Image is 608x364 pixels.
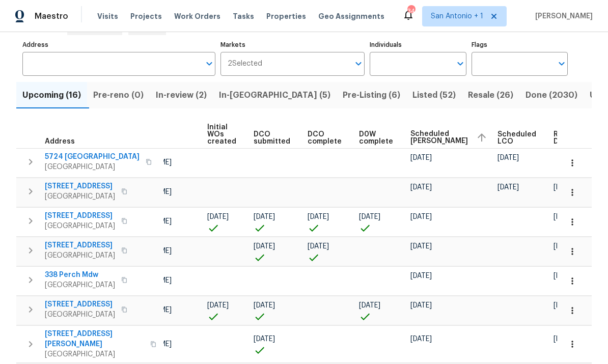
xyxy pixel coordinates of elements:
span: Done (2030) [526,88,577,102]
span: [GEOGRAPHIC_DATA] [45,250,115,261]
span: [DATE] [554,213,575,220]
span: [DATE] [554,335,575,343]
span: [DATE] [410,243,432,250]
span: [PERSON_NAME] [531,11,593,21]
span: [DATE] [410,272,432,279]
span: [DATE] [254,213,275,220]
div: 34 [407,6,414,16]
span: Projects [130,11,162,21]
span: 338 Perch Mdw [45,270,115,280]
span: [GEOGRAPHIC_DATA] [45,191,115,202]
span: [GEOGRAPHIC_DATA] [45,310,115,320]
span: Visits [97,11,118,21]
span: [STREET_ADDRESS] [45,211,115,221]
span: [DATE] [410,184,432,191]
span: [GEOGRAPHIC_DATA] [45,349,144,359]
span: DCO submitted [254,131,290,145]
span: Scheduled [PERSON_NAME] [410,130,468,145]
span: [DATE] [410,154,432,161]
button: Open [555,57,569,71]
span: [GEOGRAPHIC_DATA] [45,280,115,290]
label: Individuals [370,42,466,48]
span: Pre-reno (0) [93,88,144,102]
label: Markets [220,42,365,48]
span: Address [45,138,75,145]
button: Open [202,57,216,71]
span: [DATE] [254,302,275,309]
span: Resale (26) [468,88,513,102]
span: [DATE] [254,243,275,250]
span: Geo Assignments [318,11,384,21]
label: Flags [472,42,568,48]
span: [DATE] [554,272,575,279]
span: D0W complete [359,131,393,145]
span: [STREET_ADDRESS] [45,240,115,250]
span: [DATE] [308,243,329,250]
span: Maestro [35,11,68,21]
button: Open [351,57,366,71]
span: DCO complete [308,131,342,145]
span: [STREET_ADDRESS] [45,181,115,191]
span: [DATE] [554,302,575,309]
span: [DATE] [359,213,380,220]
span: 2 Selected [228,60,262,68]
span: Tasks [233,13,254,20]
span: [STREET_ADDRESS] [45,299,115,310]
span: In-[GEOGRAPHIC_DATA] (5) [219,88,330,102]
span: Work Orders [174,11,220,21]
span: Scheduled LCO [498,131,536,145]
span: Upcoming (16) [22,88,81,102]
span: [DATE] [410,213,432,220]
label: Address [22,42,215,48]
span: Properties [266,11,306,21]
span: [DATE] [498,184,519,191]
span: Pre-Listing (6) [343,88,400,102]
button: Open [453,57,467,71]
span: San Antonio + 1 [431,11,483,21]
span: [GEOGRAPHIC_DATA] [45,221,115,231]
span: [STREET_ADDRESS][PERSON_NAME] [45,329,144,349]
span: [DATE] [410,335,432,343]
span: 5724 [GEOGRAPHIC_DATA] [45,152,140,162]
span: [DATE] [554,184,575,191]
span: [DATE] [207,302,229,309]
span: [GEOGRAPHIC_DATA] [45,162,140,172]
span: Ready Date [554,131,576,145]
span: [DATE] [308,213,329,220]
span: [DATE] [498,154,519,161]
span: [DATE] [207,213,229,220]
span: Initial WOs created [207,124,236,145]
span: Listed (52) [412,88,456,102]
span: In-review (2) [156,88,207,102]
span: [DATE] [410,302,432,309]
span: [DATE] [254,335,275,343]
span: [DATE] [359,302,380,309]
span: [DATE] [554,243,575,250]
